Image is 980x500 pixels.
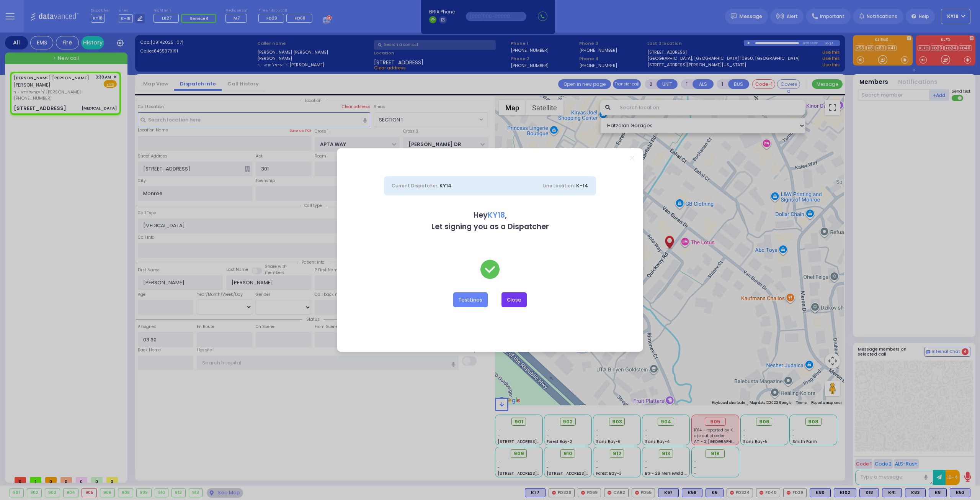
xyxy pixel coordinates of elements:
span: Line Location: [543,182,575,189]
b: Hey , [474,210,507,220]
span: Current Dispatcher: [392,182,438,189]
span: KY18 [488,210,505,220]
b: Let signing you as a Dispatcher [431,221,549,232]
button: Test Lines [453,292,488,307]
button: Close [501,292,527,307]
img: check-green.svg [480,260,500,279]
span: KY14 [439,182,452,189]
span: K-14 [576,182,588,189]
a: Close [630,156,634,160]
